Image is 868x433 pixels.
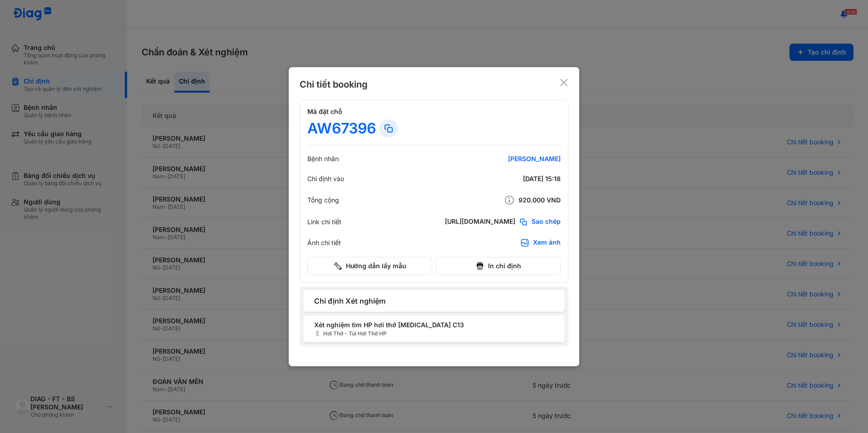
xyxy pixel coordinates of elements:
span: Sao chép [532,217,561,226]
button: In chỉ định [436,257,561,275]
div: Link chi tiết [307,218,341,226]
div: AW67396 [307,119,376,138]
div: Bệnh nhân [307,155,339,163]
div: Chỉ định vào [307,175,344,183]
div: Xem ảnh [533,238,561,247]
div: Tổng cộng [307,196,339,204]
div: Chi tiết booking [300,78,368,91]
span: Hơi Thở - Túi Hơi Thở HP [314,330,554,338]
span: Chỉ định Xét nghiệm [314,295,554,306]
div: [PERSON_NAME] [452,155,561,163]
button: Hướng dẫn lấy mẫu [307,257,432,275]
span: Xét nghiệm tìm HP hơi thở [MEDICAL_DATA] C13 [314,320,554,330]
div: [DATE] 15:18 [452,175,561,183]
div: [URL][DOMAIN_NAME] [445,217,515,226]
div: Ảnh chi tiết [307,239,341,247]
div: 920.000 VND [452,195,561,206]
h4: Mã đặt chỗ [307,108,561,116]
